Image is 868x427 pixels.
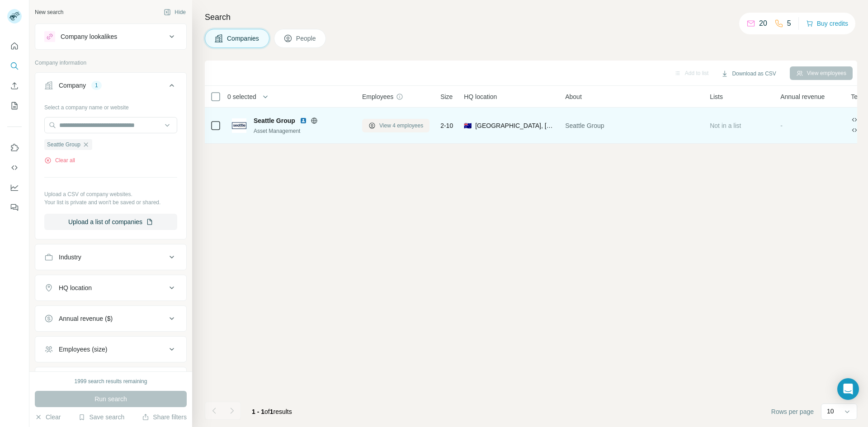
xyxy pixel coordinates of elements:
[252,408,264,415] span: 1 - 1
[44,100,177,112] div: Select a company name or website
[47,141,80,149] span: Seattle Group
[300,117,307,124] img: LinkedIn logo
[227,34,260,43] span: Companies
[565,92,582,101] span: About
[59,253,81,262] div: Industry
[91,81,102,89] div: 1
[35,308,186,329] button: Annual revenue ($)
[59,283,92,292] div: HQ location
[59,314,113,323] div: Annual revenue ($)
[710,92,723,101] span: Lists
[254,116,295,125] span: Seattle Group
[565,121,604,130] span: Seattle Group
[75,377,147,385] div: 1999 search results remaining
[715,67,782,80] button: Download as CSV
[362,92,393,101] span: Employees
[35,8,63,16] div: New search
[44,156,75,164] button: Clear all
[787,18,791,29] p: 5
[7,58,22,74] button: Search
[35,246,186,268] button: Industry
[780,122,783,129] span: -
[7,179,22,196] button: Dashboard
[379,122,423,130] span: View 4 employees
[270,408,274,415] span: 1
[771,407,814,416] span: Rows per page
[7,38,22,54] button: Quick start
[205,11,857,23] h4: Search
[254,127,351,135] div: Asset Management
[806,17,848,30] button: Buy credits
[296,34,317,43] span: People
[227,92,256,101] span: 0 selected
[59,345,107,354] div: Employees (size)
[44,198,177,206] p: Your list is private and won't be saved or shared.
[35,75,186,100] button: Company1
[710,122,741,129] span: Not in a list
[7,78,22,94] button: Enrich CSV
[35,59,187,67] p: Company information
[464,121,472,130] span: 🇦🇺
[78,413,124,422] button: Save search
[780,92,825,101] span: Annual revenue
[35,26,186,47] button: Company lookalikes
[837,378,859,400] div: Open Intercom Messenger
[157,5,192,19] button: Hide
[475,121,554,130] span: [GEOGRAPHIC_DATA], [GEOGRAPHIC_DATA]
[35,369,186,391] button: Technologies
[142,413,187,422] button: Share filters
[252,408,292,415] span: results
[440,121,453,130] span: 2-10
[7,140,22,156] button: Use Surfe on LinkedIn
[464,92,497,101] span: HQ location
[7,98,22,114] button: My lists
[44,214,177,230] button: Upload a list of companies
[440,92,453,101] span: Size
[59,81,86,90] div: Company
[35,277,186,299] button: HQ location
[61,32,117,41] div: Company lookalikes
[759,18,767,29] p: 20
[35,413,61,422] button: Clear
[7,199,22,216] button: Feedback
[232,118,246,133] img: Logo of Seattle Group
[7,160,22,176] button: Use Surfe API
[35,338,186,360] button: Employees (size)
[827,407,834,416] p: 10
[44,190,177,198] p: Upload a CSV of company websites.
[362,119,429,132] button: View 4 employees
[264,408,270,415] span: of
